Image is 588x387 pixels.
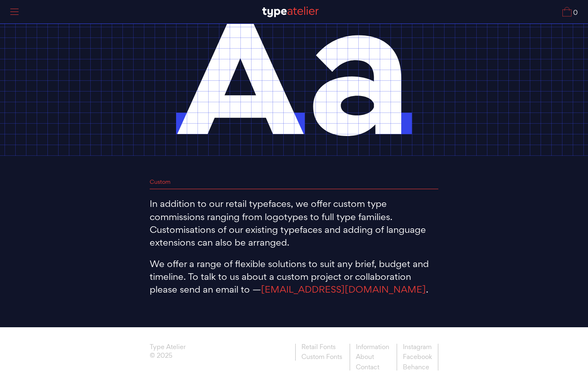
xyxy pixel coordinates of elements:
[262,7,319,17] img: TA_Logo.svg
[295,352,348,361] a: Custom Fonts
[295,344,348,352] a: Retail Fonts
[350,344,395,352] a: Information
[150,258,438,296] p: We offer a range of flexible solutions to suit any brief, budget and timeline. To talk to us abou...
[350,352,395,362] a: About
[150,344,186,353] a: Type Atelier
[350,362,395,371] a: Contact
[150,197,438,249] p: In addition to our retail typefaces, we offer custom type commissions ranging from logotypes to f...
[572,9,578,16] span: 0
[150,178,438,189] h1: Custom
[562,7,572,16] img: Cart_Icon.svg
[397,352,438,362] a: Facebook
[397,362,438,371] a: Behance
[562,7,578,16] a: 0
[150,352,186,361] span: © 2025
[261,283,426,296] a: [EMAIL_ADDRESS][DOMAIN_NAME]
[397,344,438,352] a: Instagram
